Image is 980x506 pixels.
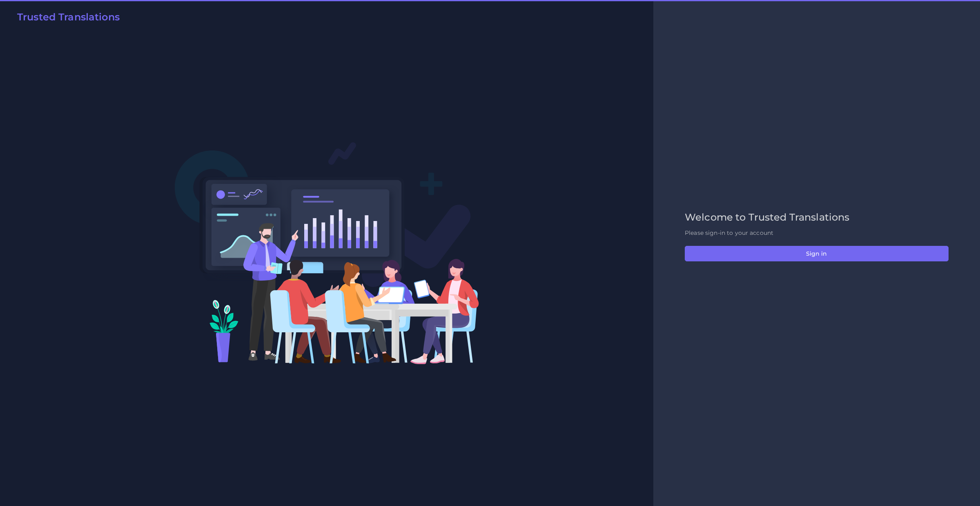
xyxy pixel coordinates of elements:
[685,229,949,237] p: Please sign-in to your account
[685,246,949,261] button: Sign in
[17,11,120,23] h2: Trusted Translations
[11,11,120,26] a: Trusted Translations
[174,141,479,365] img: Login V2
[685,212,949,223] h2: Welcome to Trusted Translations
